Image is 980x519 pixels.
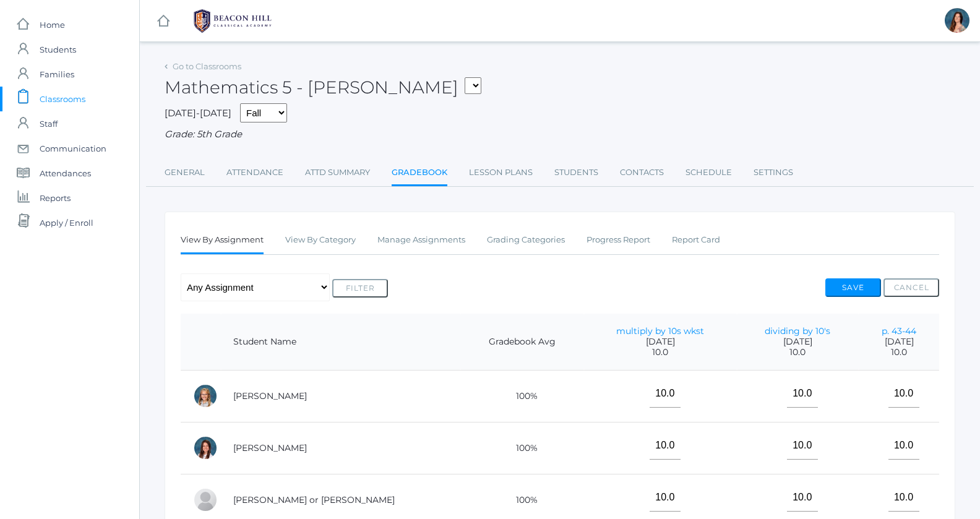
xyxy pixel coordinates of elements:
td: 100% [460,422,584,474]
a: Attd Summary [305,160,370,185]
a: Go to Classrooms [173,61,241,71]
a: Grading Categories [487,228,565,252]
span: 10.0 [871,347,927,358]
span: [DATE]-[DATE] [165,107,231,119]
div: Rebecca Salazar [945,8,969,33]
span: Reports [40,186,71,210]
span: [DATE] [749,337,847,347]
a: Lesson Plans [469,160,533,185]
a: Schedule [686,160,732,185]
button: Save [825,278,881,297]
div: Grace Carpenter [193,435,218,460]
h2: Mathematics 5 - [PERSON_NAME] [165,78,481,97]
a: Progress Report [587,228,650,252]
a: multiply by 10s wkst [616,325,704,337]
span: [DATE] [596,337,724,347]
span: Attendances [40,161,91,186]
span: Families [40,62,74,87]
span: Apply / Enroll [40,210,93,235]
a: Students [554,160,598,185]
span: Home [40,12,65,37]
span: Students [40,37,76,62]
span: [DATE] [871,337,927,347]
span: 10.0 [749,347,847,358]
td: 100% [460,370,584,422]
span: Classrooms [40,87,85,111]
div: Thomas or Tom Cope [193,487,218,512]
a: Attendance [226,160,283,185]
img: BHCALogos-05-308ed15e86a5a0abce9b8dd61676a3503ac9727e845dece92d48e8588c001991.png [186,6,279,36]
a: [PERSON_NAME] or [PERSON_NAME] [233,494,395,505]
a: dividing by 10's [765,325,830,337]
button: Cancel [883,278,939,297]
span: Staff [40,111,58,136]
a: Settings [754,160,793,185]
a: View By Assignment [181,228,264,254]
a: Gradebook [392,160,447,187]
a: Manage Assignments [377,228,465,252]
a: Contacts [620,160,664,185]
th: Student Name [221,314,460,371]
a: [PERSON_NAME] [233,442,307,453]
a: View By Category [285,228,356,252]
a: General [165,160,205,185]
button: Filter [332,279,388,298]
div: Grade: 5th Grade [165,127,955,142]
span: 10.0 [596,347,724,358]
th: Gradebook Avg [460,314,584,371]
span: Communication [40,136,106,161]
div: Paige Albanese [193,384,218,408]
a: p. 43-44 [882,325,916,337]
a: [PERSON_NAME] [233,390,307,401]
a: Report Card [672,228,720,252]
